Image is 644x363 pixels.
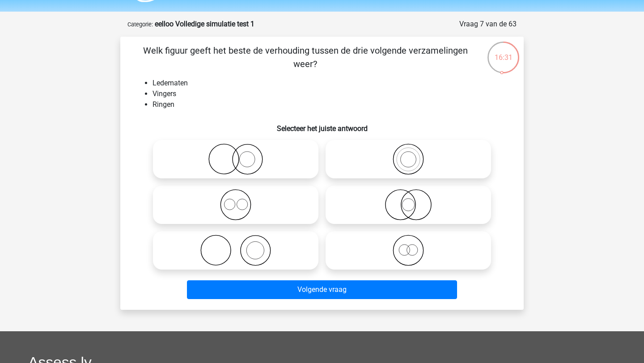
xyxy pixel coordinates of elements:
li: Ledematen [153,78,509,89]
li: Ringen [153,99,509,110]
li: Vingers [153,89,509,99]
h6: Selecteer het juiste antwoord [135,117,509,133]
div: Vraag 7 van de 63 [459,19,517,30]
div: 16:31 [487,41,520,63]
strong: eelloo Volledige simulatie test 1 [155,20,254,28]
p: Welk figuur geeft het beste de verhouding tussen de drie volgende verzamelingen weer? [135,44,476,71]
small: Categorie: [127,21,153,28]
button: Volgende vraag [187,280,458,299]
